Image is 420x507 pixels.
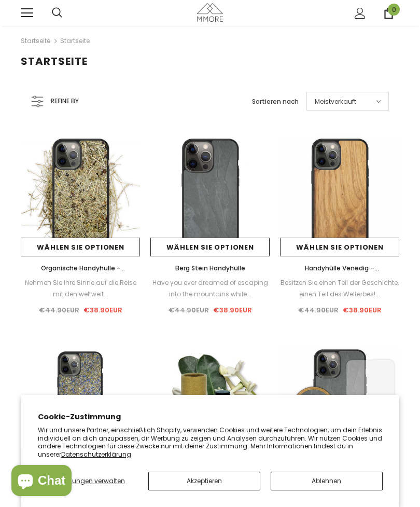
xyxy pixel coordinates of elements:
span: €44.90EUR [39,305,79,315]
button: Ablehnen [271,472,383,490]
a: Handyhülle Venedig – minimalistische Beschriftung [280,263,399,274]
span: 0 [388,4,400,16]
span: Berg Stein Handyhülle [175,264,245,272]
span: €44.90EUR [298,305,339,315]
a: 0 [383,8,394,19]
span: Handyhülle Venedig – minimalistische Beschriftung [292,264,387,284]
a: Organische Handyhülle - [GEOGRAPHIC_DATA] [21,263,140,274]
div: Nehmen Sie Ihre Sinne auf die Reise mit den weltweit... [21,277,140,300]
inbox-online-store-chat: Onlineshop-Chat von Shopify [8,465,75,499]
span: Meistverkauft [315,97,356,107]
span: Refine by [51,95,79,107]
span: Einstellungen verwalten [51,476,125,485]
a: Wählen Sie Optionen [21,238,140,256]
label: Sortieren nach [252,97,299,107]
h2: Cookie-Zustimmung [38,412,383,422]
p: Wir und unsere Partner, einschließlich Shopify, verwenden Cookies und weitere Technologien, um de... [38,426,383,458]
a: Startseite [60,36,90,45]
a: Wählen Sie Optionen [280,238,399,256]
a: Wählen Sie Optionen [150,238,270,256]
a: Datenschutzerklärung [61,450,131,459]
div: Besitzen Sie einen Teil der Geschichte, einen Teil des Welterbes!... [280,277,399,300]
span: Startseite [21,54,88,68]
div: Have you ever dreamed of escaping into the mountains while... [150,277,270,300]
span: €44.90EUR [169,305,209,315]
img: MMORE Cases [197,3,223,21]
button: Akzeptieren [148,472,260,490]
a: Berg Stein Handyhülle [150,263,270,274]
span: Organische Handyhülle - [GEOGRAPHIC_DATA] [41,264,125,284]
a: Startseite [21,35,50,47]
span: €38.90EUR [213,305,252,315]
button: Einstellungen verwalten [38,472,138,490]
span: €38.90EUR [343,305,382,315]
span: €38.90EUR [83,305,122,315]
